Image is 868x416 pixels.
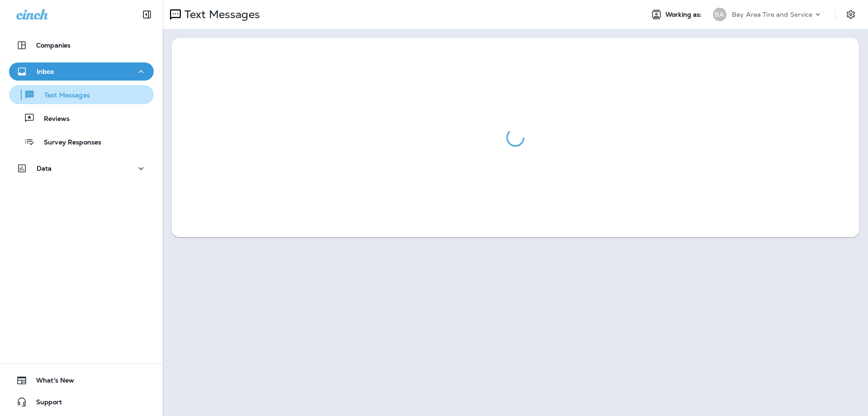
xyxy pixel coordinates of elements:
div: BA [713,8,726,21]
p: Bay Area Tire and Service [732,11,813,18]
p: Text Messages [35,91,90,100]
span: Working as: [665,11,704,19]
button: Reviews [9,109,154,128]
button: Support [9,393,154,411]
button: Collapse Sidebar [134,5,160,24]
p: Survey Responses [35,139,101,147]
p: Companies [36,42,71,49]
button: What's New [9,371,154,389]
button: Text Messages [9,85,154,104]
p: Reviews [35,115,70,124]
p: Inbox [37,68,54,75]
button: Inbox [9,62,154,81]
p: Data [37,165,52,172]
button: Settings [843,6,859,23]
button: Companies [9,36,154,54]
button: Data [9,159,154,177]
span: What's New [27,377,74,387]
p: Text Messages [181,8,260,21]
button: Survey Responses [9,132,154,151]
span: Support [27,398,62,409]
